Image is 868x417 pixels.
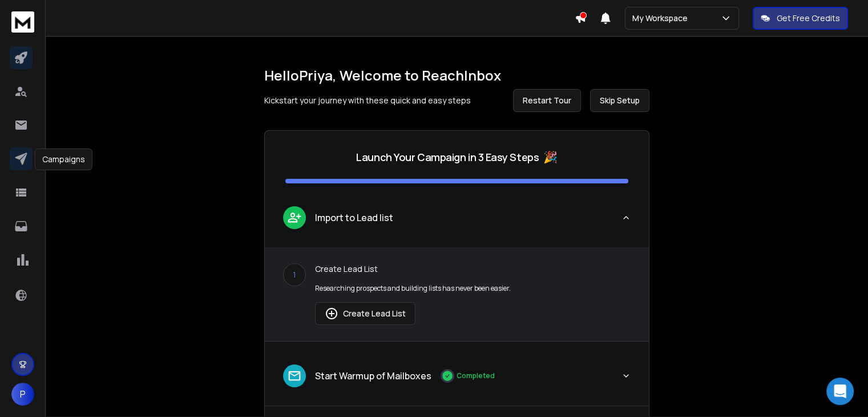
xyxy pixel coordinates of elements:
button: Restart Tour [513,89,581,112]
p: Get Free Credits [777,13,840,24]
div: 1 [283,263,306,286]
span: 🎉 [543,149,558,165]
button: Get Free Credits [753,7,848,30]
button: P [11,383,34,406]
img: lead [287,368,302,383]
button: Create Lead List [315,302,415,325]
img: lead [325,307,338,320]
p: Kickstart your journey with these quick and easy steps [264,95,471,106]
button: leadImport to Lead list [265,197,649,247]
p: Import to Lead list [315,211,393,224]
button: Skip Setup [590,89,649,112]
p: Completed [457,371,495,380]
p: Launch Your Campaign in 3 Easy Steps [356,149,539,165]
div: Open Intercom Messenger [826,378,854,405]
h1: Hello Priya , Welcome to ReachInbox [264,66,649,85]
img: lead [287,210,302,224]
img: logo [11,11,34,33]
p: Researching prospects and building lists has never been easier. [315,284,631,293]
div: Campaigns [35,149,92,170]
p: Create Lead List [315,263,631,275]
span: Skip Setup [600,95,640,106]
button: leadStart Warmup of MailboxesCompleted [265,355,649,406]
p: My Workspace [632,13,692,24]
div: leadImport to Lead list [265,247,649,341]
p: Start Warmup of Mailboxes [315,369,431,383]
